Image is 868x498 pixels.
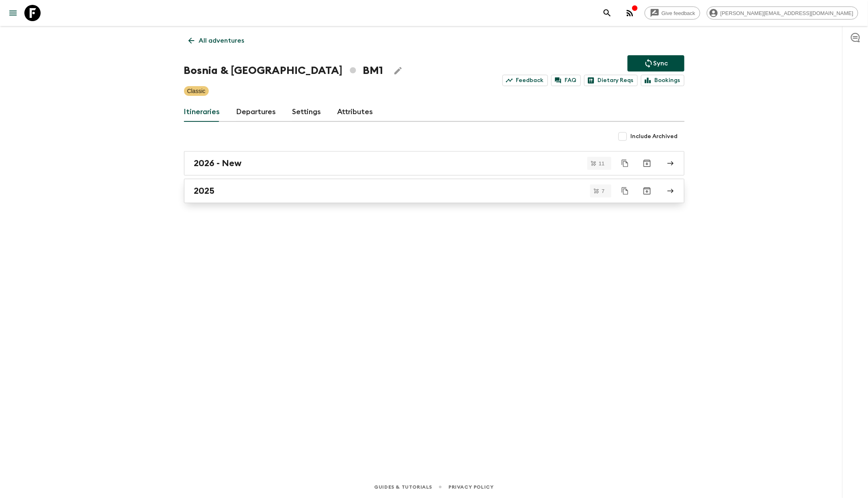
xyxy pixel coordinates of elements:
[657,10,700,16] span: Give feedback
[502,75,548,86] a: Feedback
[236,102,276,122] a: Departures
[184,63,383,79] h1: Bosnia & [GEOGRAPHIC_DATA] BM1
[194,158,242,169] h2: 2026 - New
[618,184,632,198] button: Duplicate
[184,32,249,49] a: All adventures
[618,156,632,171] button: Duplicate
[645,6,700,19] a: Give feedback
[184,151,684,175] a: 2026 - New
[184,179,684,203] a: 2025
[194,186,215,196] h2: 2025
[641,75,684,86] a: Bookings
[599,5,615,21] button: search adventures
[584,75,638,86] a: Dietary Reqs
[292,102,321,122] a: Settings
[654,58,668,68] p: Sync
[374,483,432,492] a: Guides & Tutorials
[716,10,858,16] span: [PERSON_NAME][EMAIL_ADDRESS][DOMAIN_NAME]
[199,36,245,45] p: All adventures
[184,102,220,122] a: Itineraries
[5,5,21,21] button: menu
[597,188,609,194] span: 7
[338,102,373,122] a: Attributes
[551,75,581,86] a: FAQ
[639,155,655,171] button: Archive
[628,55,684,71] button: Sync adventure departures to the booking engine
[448,483,494,492] a: Privacy Policy
[187,87,206,95] p: Classic
[631,132,678,141] span: Include Archived
[390,63,406,79] button: Edit Adventure Title
[594,161,609,166] span: 11
[707,6,858,19] div: [PERSON_NAME][EMAIL_ADDRESS][DOMAIN_NAME]
[639,183,655,199] button: Archive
